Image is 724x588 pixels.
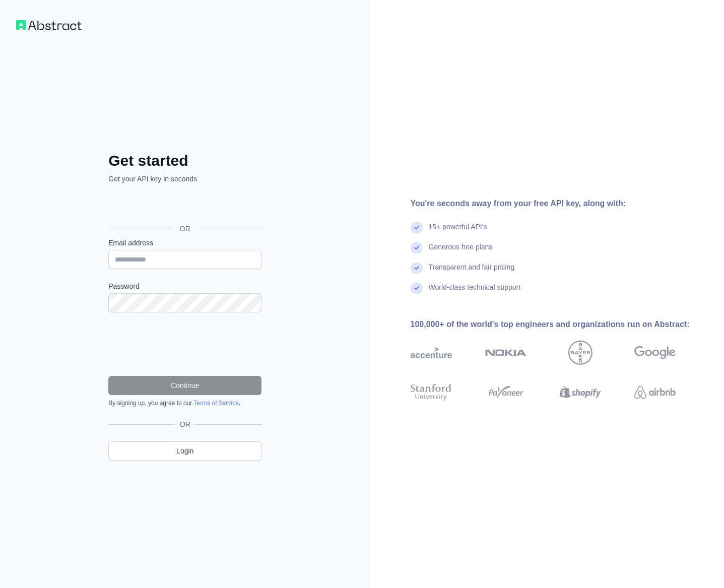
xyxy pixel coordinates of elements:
[108,399,261,407] div: By signing up, you agree to our .
[634,341,676,365] img: google
[176,419,194,429] span: OR
[108,174,261,184] p: Get your API key in seconds
[429,222,487,242] div: 15+ powerful API's
[108,238,261,248] label: Email address
[429,262,515,282] div: Transparent and fair pricing
[411,262,423,274] img: check mark
[485,382,526,403] img: payoneer
[634,382,676,403] img: airbnb
[429,242,493,262] div: Generous free plans
[411,318,708,331] div: 100,000+ of the world's top engineers and organizations run on Abstract:
[108,376,261,395] button: Continue
[411,198,708,210] div: You're seconds away from your free API key, along with:
[411,222,423,234] img: check mark
[568,341,593,365] img: bayer
[193,400,238,407] a: Terms of Service
[16,20,82,30] img: Workflow
[411,341,452,365] img: accenture
[485,341,526,365] img: nokia
[103,195,265,217] iframe: Sign in with Google Button
[172,224,199,234] span: OR
[411,242,423,254] img: check mark
[108,324,261,364] iframe: reCAPTCHA
[429,282,521,302] div: World-class technical support
[108,281,261,291] label: Password
[108,441,261,461] a: Login
[560,382,601,403] img: shopify
[108,152,261,170] h2: Get started
[411,282,423,294] img: check mark
[411,382,452,403] img: stanford university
